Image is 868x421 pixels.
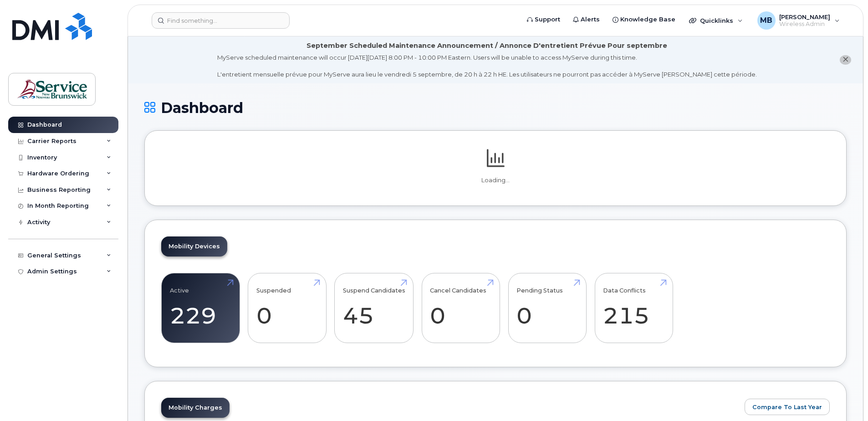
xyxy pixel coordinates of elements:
a: Cancel Candidates 0 [430,278,491,338]
span: Compare To Last Year [752,403,822,411]
button: Compare To Last Year [745,399,830,415]
a: Active 229 [170,278,231,338]
button: close notification [840,55,851,65]
h1: Dashboard [144,100,847,116]
div: MyServe scheduled maintenance will occur [DATE][DATE] 8:00 PM - 10:00 PM Eastern. Users will be u... [217,53,757,79]
a: Data Conflicts 215 [603,278,664,338]
p: Loading... [161,176,830,185]
div: September Scheduled Maintenance Announcement / Annonce D'entretient Prévue Pour septembre [306,41,667,51]
a: Mobility Devices [161,236,227,257]
a: Mobility Charges [161,398,230,418]
a: Suspended 0 [256,278,318,338]
a: Pending Status 0 [516,278,578,338]
a: Suspend Candidates 45 [343,278,405,338]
